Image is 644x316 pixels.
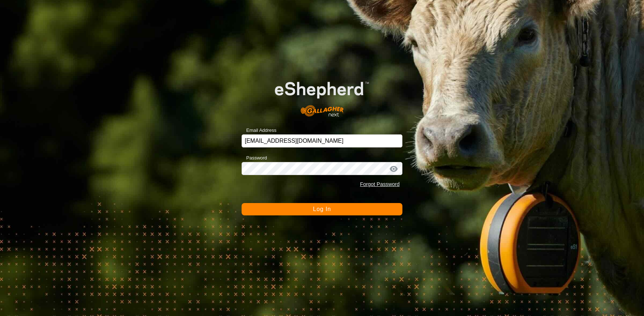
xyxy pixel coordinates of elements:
label: Password [242,154,267,162]
img: E-shepherd Logo [258,68,386,123]
a: Forgot Password [360,181,399,187]
input: Email Address [242,134,403,147]
button: Log In [242,203,403,215]
label: Email Address [242,127,277,134]
span: Log In [313,206,331,212]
